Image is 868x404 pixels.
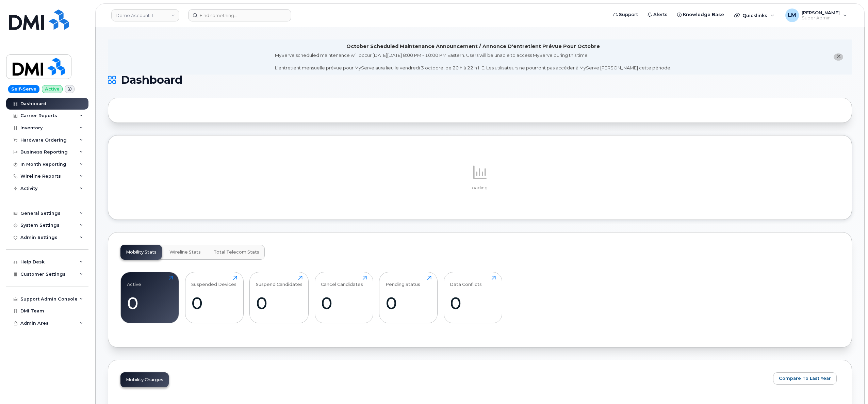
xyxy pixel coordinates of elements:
[256,276,302,287] div: Suspend Candidates
[121,75,182,85] span: Dashboard
[120,185,839,191] p: Loading...
[450,276,482,287] div: Data Conflicts
[321,276,367,319] a: Cancel Candidates0
[346,43,600,50] div: October Scheduled Maintenance Announcement / Annonce D'entretient Prévue Pour Octobre
[256,276,302,319] a: Suspend Candidates0
[127,293,173,313] div: 0
[191,276,236,287] div: Suspended Devices
[191,293,237,313] div: 0
[779,375,831,382] span: Compare To Last Year
[127,276,173,319] a: Active0
[321,276,363,287] div: Cancel Candidates
[169,249,201,255] span: Wireline Stats
[834,53,843,61] button: close notification
[386,276,431,319] a: Pending Status0
[450,293,496,313] div: 0
[214,249,259,255] span: Total Telecom Stats
[450,276,496,319] a: Data Conflicts0
[386,293,431,313] div: 0
[256,293,302,313] div: 0
[321,293,367,313] div: 0
[275,52,671,71] div: MyServe scheduled maintenance will occur [DATE][DATE] 8:00 PM - 10:00 PM Eastern. Users will be u...
[773,372,837,385] button: Compare To Last Year
[386,276,420,287] div: Pending Status
[191,276,237,319] a: Suspended Devices0
[127,276,141,287] div: Active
